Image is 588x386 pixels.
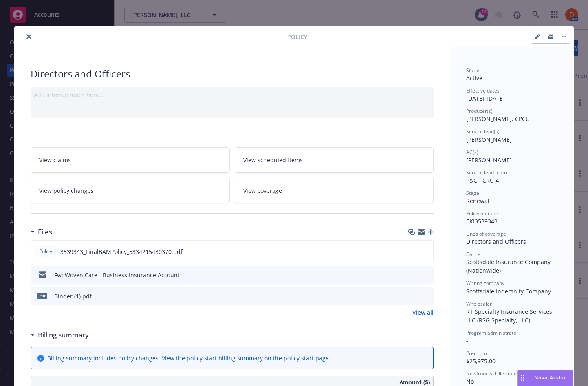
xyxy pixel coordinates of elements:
span: View policy changes [39,186,94,195]
div: Files [31,227,52,237]
div: Directors and Officers [31,67,434,81]
span: Active [466,74,482,82]
span: Status [466,67,480,74]
div: Add internal notes here... [34,90,430,99]
span: pdf [37,293,47,299]
span: [PERSON_NAME], CPCU [466,115,530,123]
button: close [24,32,34,42]
a: View coverage [235,178,434,203]
div: Fw: Woven Care - Business Insurance Account [54,271,180,279]
span: Policy [287,33,307,41]
div: [DATE] - [DATE] [466,87,557,103]
span: Policy number [466,210,498,217]
span: Effective dates [466,87,500,94]
span: Premium [466,350,487,357]
span: Service lead(s) [466,128,500,135]
h3: Billing summary [38,330,89,340]
span: View coverage [243,186,282,195]
span: Carrier [466,251,482,258]
span: No [466,377,474,385]
span: Policy [37,248,54,255]
span: Producer(s) [466,108,493,115]
span: Writing company [466,280,504,287]
span: RT Specialty Insurance Services, LLC (RSG Specialty, LLC) [466,308,555,324]
button: download file [410,271,416,279]
span: Program administrator [466,329,518,336]
div: Billing summary includes policy changes. View the policy start billing summary on the . [47,354,330,362]
a: View all [412,308,434,317]
span: Stage [466,190,479,196]
span: EKI3539343 [466,217,498,225]
span: View scheduled items [243,156,303,164]
span: P&C - CRU 4 [466,176,499,184]
span: [PERSON_NAME] [466,156,512,164]
a: View scheduled items [235,147,434,173]
button: download file [410,247,416,256]
button: preview file [423,292,430,300]
span: Service lead team [466,169,507,176]
span: View claims [39,156,71,164]
span: Renewal [466,197,489,205]
span: Nova Assist [534,374,566,381]
span: 3539343_FinalBAMPolicy_5334215430370.pdf [60,247,183,256]
button: preview file [423,247,430,256]
div: Binder (1).pdf [54,292,92,300]
a: policy start page [284,354,329,362]
span: AC(s) [466,149,478,156]
button: Nova Assist [517,370,573,386]
div: Drag to move [518,370,528,386]
a: View claims [31,147,230,173]
h3: Files [38,227,52,237]
a: View policy changes [31,178,230,203]
span: $25,975.00 [466,357,496,365]
span: Scottsdale Insurance Company (Nationwide) [466,258,552,274]
span: Directors and Officers [466,238,526,245]
div: Billing summary [31,330,89,340]
span: [PERSON_NAME] [466,136,512,143]
span: Wholesaler [466,300,492,307]
span: Newfront will file state taxes and fees [466,370,551,377]
span: Scottsdale Indemnity Company [466,287,551,295]
span: Lines of coverage [466,230,506,237]
button: download file [410,292,416,300]
span: - [466,337,468,344]
button: preview file [423,271,430,279]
